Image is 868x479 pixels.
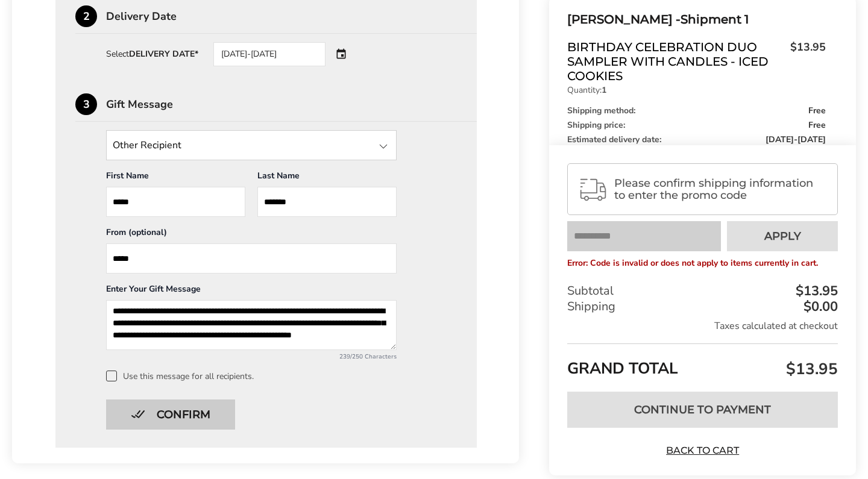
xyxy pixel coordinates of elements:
div: Enter Your Gift Message [106,283,397,300]
div: Shipment 1 [567,10,826,30]
label: Use this message for all recipients. [106,371,457,381]
div: Delivery Date [106,11,477,22]
span: Apply [764,231,801,242]
div: Select [106,50,198,58]
div: Taxes calculated at checkout [567,320,838,333]
div: 2 [75,5,97,27]
button: Continue to Payment [567,392,838,428]
p: Error: Code is invalid or does not apply to items currently in cart. [567,258,838,269]
div: GRAND TOTAL [567,344,838,383]
div: Shipping [567,299,838,315]
span: [DATE] [797,134,826,145]
span: $13.95 [783,358,838,380]
span: - [766,136,826,144]
span: [DATE] [766,134,794,145]
a: Birthday Celebration Duo Sampler with Candles - Iced Cookies$13.95 [567,40,826,83]
strong: 1 [602,84,606,96]
p: Quantity: [567,86,826,95]
button: Apply [727,222,838,252]
input: From [106,243,397,274]
span: Birthday Celebration Duo Sampler with Candles - Iced Cookies [567,40,784,83]
div: 239/250 Characters [106,352,397,361]
div: Gift Message [106,99,477,110]
div: $0.00 [800,301,838,314]
button: Confirm button [106,399,235,430]
span: Please confirm shipping information to enter the promo code [614,178,827,202]
div: First Name [106,170,245,187]
span: Free [808,121,826,130]
div: Shipping method: [567,107,826,115]
div: Shipping price: [567,121,826,130]
input: Last Name [257,187,397,217]
div: 3 [75,93,97,115]
input: State [106,130,397,160]
span: $13.95 [784,40,826,80]
div: $13.95 [793,285,838,298]
a: Back to Cart [661,444,745,457]
div: Estimated delivery date: [567,136,826,144]
div: Last Name [257,170,397,187]
div: Subtotal [567,284,838,299]
textarea: Add a message [106,300,397,350]
span: Free [808,107,826,115]
span: [PERSON_NAME] - [567,12,681,27]
div: [DATE]-[DATE] [213,42,325,66]
div: From (optional) [106,227,397,243]
input: First Name [106,187,245,217]
strong: DELIVERY DATE* [129,48,198,60]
